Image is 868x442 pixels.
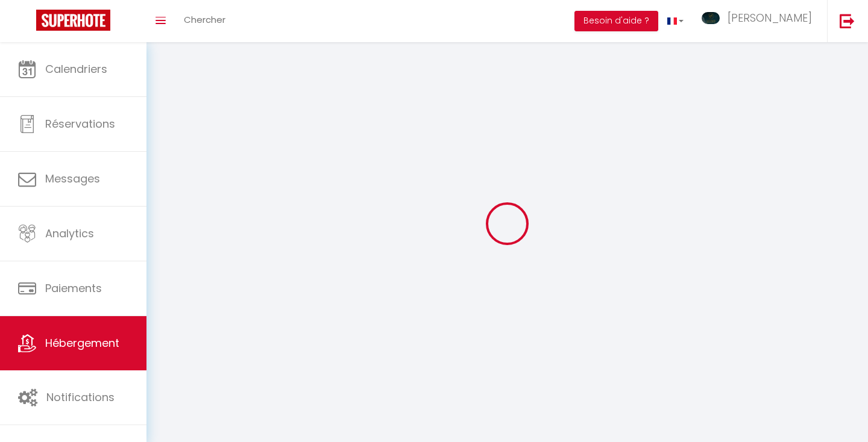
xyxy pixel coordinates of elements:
[702,12,720,24] img: ...
[45,61,107,76] span: Calendriers
[574,11,658,31] button: Besoin d'aide ?
[45,116,115,131] span: Réservations
[46,390,115,405] span: Notifications
[45,281,102,296] span: Paiements
[184,13,225,26] span: Chercher
[45,335,119,350] span: Hébergement
[840,13,855,28] img: logout
[728,10,812,25] span: [PERSON_NAME]
[45,171,100,186] span: Messages
[45,226,94,241] span: Analytics
[36,10,110,31] img: Super Booking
